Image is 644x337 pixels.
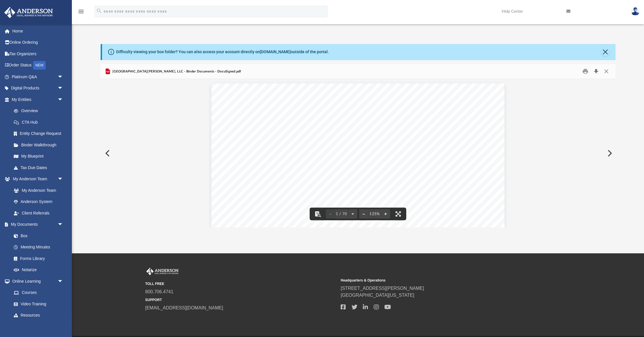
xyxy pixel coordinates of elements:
img: Anderson Advisors Platinum Portal [145,268,180,275]
a: CTA Hub [8,116,72,128]
span: Docusign Envelope ID: 251CB345-21E4-4FA5-98E2-631CF1AC0875 [219,89,337,92]
a: Meeting Minutes [8,242,69,253]
span: Overview [263,225,285,230]
a: My Entitiesarrow_drop_down [4,94,72,105]
a: Digital Productsarrow_drop_down [4,83,72,94]
a: Home [4,25,72,37]
a: menu [78,11,85,15]
button: Zoom out [359,208,368,220]
span: other important documents for the creation and operation of your new Company. You are responsible... [246,195,467,200]
span: arrow_drop_down [57,219,69,231]
a: Client Referrals [8,207,69,219]
a: Box [8,230,66,242]
a: Order StatusNEW [4,60,72,71]
i: search [96,8,102,14]
a: My Anderson Team [8,185,66,196]
a: Online Learningarrow_drop_down [4,275,69,287]
button: Download [591,67,601,76]
span: [GEOGRAPHIC_DATA][PERSON_NAME], LLC - Binder Documents - DocuSigned.pdf [111,69,241,74]
a: [DOMAIN_NAME] [260,49,291,54]
a: Overview [8,105,72,117]
a: [STREET_ADDRESS][PERSON_NAME] [341,286,424,291]
span: Here is a synopsis of what steps are required with detailed information following in each section: [246,216,451,221]
a: Forms Library [8,253,66,264]
small: TOLL FREE [145,281,337,286]
a: My Anderson Teamarrow_drop_down [4,173,69,185]
a: Video Training [8,298,66,310]
a: [GEOGRAPHIC_DATA][US_STATE] [341,293,414,298]
a: 800.706.4741 [145,289,173,294]
div: Document Viewer [101,79,616,227]
span: 1 / 70 [335,212,348,216]
span: arrow_drop_down [57,275,69,287]
span: [PERSON_NAME][GEOGRAPHIC_DATA][US_STATE] [246,155,363,160]
span: [GEOGRAPHIC_DATA][PERSON_NAME], LLC [393,189,496,194]
a: Online Ordering [4,37,72,48]
button: Close [601,67,612,76]
div: NEW [33,61,46,70]
a: My Blueprint [8,151,69,162]
span: [PERSON_NAME] [246,143,286,148]
a: Entity Change Request [8,128,72,139]
span: [GEOGRAPHIC_DATA][PERSON_NAME], LLC [272,167,374,172]
a: Courses [8,287,69,298]
i: menu [78,8,85,15]
button: Zoom in [381,208,390,220]
span: Dear [PERSON_NAME], [246,179,299,184]
span: and several [446,189,469,194]
a: Platinum Q&Aarrow_drop_down [4,71,72,83]
button: 1 / 70 [335,208,348,220]
button: Close [601,48,609,56]
span: Re: [263,167,271,172]
div: Current zoom level [368,212,381,216]
div: Preview [101,64,616,228]
span: arrow_drop_down [57,83,69,94]
span: arrow_drop_down [57,94,69,106]
a: Tax Organizers [4,48,72,60]
img: User Pic [631,7,640,16]
button: Next page [348,208,357,220]
button: Toggle findbar [311,208,324,220]
a: Notarize [8,264,69,276]
span: need to complete several tasks to finalize the establishment of your Company. [246,207,410,212]
span: arrow_drop_down [57,173,69,185]
small: Headquarters & Operations [341,278,532,283]
span: [STREET_ADDRESS] [246,149,294,154]
button: Next File [603,145,616,161]
span: Enclosed in this portfolio, you will find your operating agreement for [246,189,392,194]
a: Tax Due Dates [8,162,72,173]
a: Resources [8,310,69,321]
button: Enter fullscreen [392,208,405,220]
div: Difficulty viewing your box folder? You can also access your account directly on outside of the p... [116,49,329,55]
button: Previous File [101,145,113,161]
a: Binder Walkthrough [8,139,72,151]
a: My Documentsarrow_drop_down [4,219,69,230]
span: – Here, you will find information about your Company, such as members, EIN, etc. [286,225,462,230]
small: SUPPORT [145,297,337,302]
span: reading and reviewing, for accuracy, all of the information in this portfolio. After your review,... [246,201,463,206]
div: File preview [101,79,616,227]
img: Anderson Advisors Platinum Portal [3,7,55,18]
button: Print [580,67,591,76]
span: arrow_drop_down [57,71,69,83]
a: [EMAIL_ADDRESS][DOMAIN_NAME] [145,305,223,310]
a: Anderson System [8,196,69,208]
